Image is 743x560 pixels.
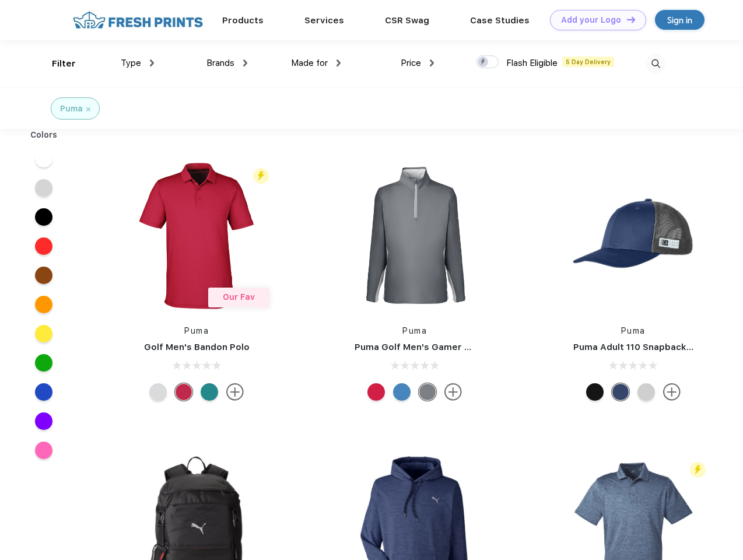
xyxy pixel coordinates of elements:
[393,383,411,401] div: Bright Cobalt
[223,292,255,302] span: Our Fav
[612,383,629,401] div: Peacoat with Qut Shd
[144,342,250,352] a: Golf Men's Bandon Polo
[586,383,604,401] div: Pma Blk with Pma Blk
[86,107,90,111] img: filter_cancel.svg
[621,326,646,335] a: Puma
[401,58,421,68] span: Price
[430,60,434,66] img: dropdown.png
[444,383,462,401] img: more.svg
[184,326,209,335] a: Puma
[419,383,436,401] div: Quiet Shade
[243,60,247,66] img: dropdown.png
[627,16,635,23] img: DT
[561,15,621,25] div: Add your Logo
[556,158,711,313] img: func=resize&h=266
[667,13,692,27] div: Sign in
[52,57,76,71] div: Filter
[637,383,655,401] div: Quarry Brt Whit
[222,15,264,26] a: Products
[150,60,154,66] img: dropdown.png
[206,58,234,68] span: Brands
[253,168,269,184] img: flash_active_toggle.svg
[69,10,206,30] img: fo%20logo%202.webp
[201,383,218,401] div: Green Lagoon
[175,383,192,401] div: Ski Patrol
[402,326,427,335] a: Puma
[121,58,141,68] span: Type
[337,60,341,66] img: dropdown.png
[149,383,167,401] div: High Rise
[367,383,385,401] div: Ski Patrol
[690,462,706,478] img: flash_active_toggle.svg
[506,58,558,68] span: Flash Eligible
[22,129,66,141] div: Colors
[304,15,344,26] a: Services
[655,10,705,30] a: Sign in
[385,15,429,26] a: CSR Swag
[646,54,665,73] img: desktop_search.svg
[562,57,614,67] span: 5 Day Delivery
[663,383,681,401] img: more.svg
[226,383,244,401] img: more.svg
[337,158,492,313] img: func=resize&h=266
[291,58,328,68] span: Made for
[60,103,83,115] div: Puma
[355,342,539,352] a: Puma Golf Men's Gamer Golf Quarter-Zip
[119,158,274,313] img: func=resize&h=266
